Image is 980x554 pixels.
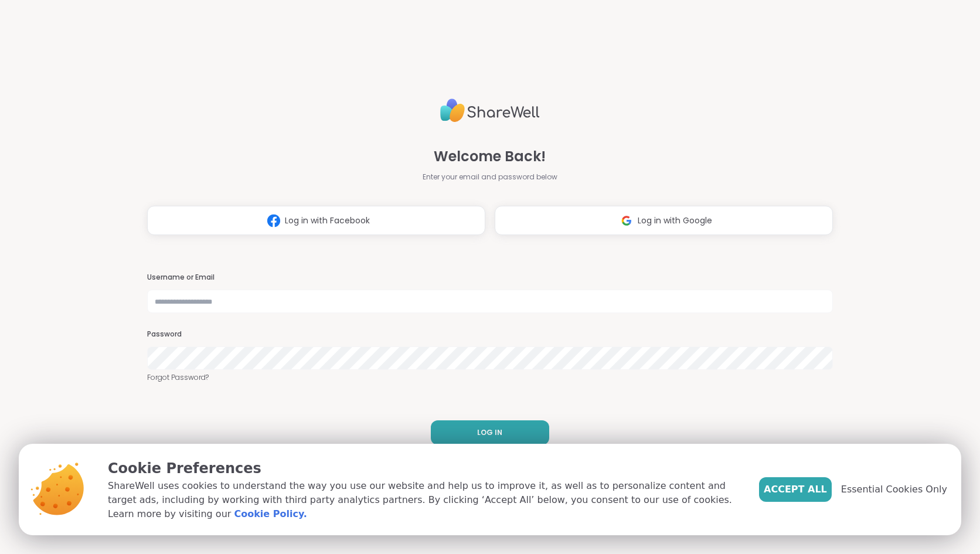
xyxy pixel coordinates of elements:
[764,482,827,497] span: Accept All
[477,427,502,438] span: LOG IN
[423,172,557,182] span: Enter your email and password below
[108,458,740,479] p: Cookie Preferences
[440,94,540,127] img: ShareWell Logo
[147,329,833,339] h3: Password
[147,273,833,283] h3: Username or Email
[841,482,947,497] span: Essential Cookies Only
[495,206,833,235] button: Log in with Google
[431,420,549,445] button: LOG IN
[263,210,285,232] img: ShareWell Logomark
[147,206,485,235] button: Log in with Facebook
[615,210,638,232] img: ShareWell Logomark
[434,146,546,167] span: Welcome Back!
[147,372,833,383] a: Forgot Password?
[285,215,370,227] span: Log in with Facebook
[759,477,832,502] button: Accept All
[108,479,740,521] p: ShareWell uses cookies to understand the way you use our website and help us to improve it, as we...
[234,507,307,521] a: Cookie Policy.
[638,215,712,227] span: Log in with Google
